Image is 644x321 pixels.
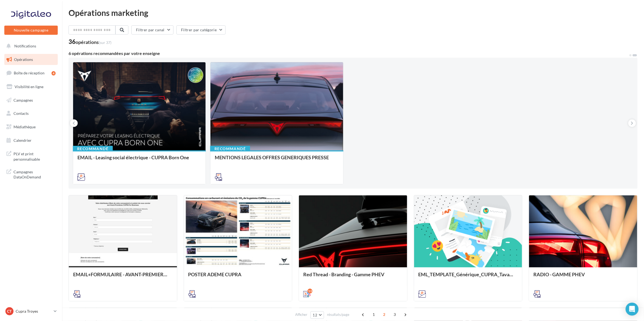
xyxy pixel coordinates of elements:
[13,168,56,180] span: Campagnes DataOnDemand
[369,310,378,319] span: 1
[13,111,29,116] span: Contacts
[15,84,43,89] span: Visibilité en ligne
[77,155,201,165] div: EMAIL - Leasing social électrique - CUPRA Born One
[3,40,57,52] button: Notifications
[3,148,59,164] a: PLV et print personnalisable
[73,146,113,152] div: Recommandé
[176,25,226,34] button: Filtrer par catégorie
[13,98,33,102] span: Campagnes
[4,26,58,35] button: Nouvelle campagne
[418,272,518,282] div: EML_TEMPLATE_Générique_CUPRA_Tavascan
[13,138,32,143] span: Calendrier
[626,303,639,316] div: Open Intercom Messenger
[380,310,389,319] span: 2
[13,125,36,129] span: Médiathèque
[311,311,324,319] button: 12
[4,306,58,316] a: CT Cupra Troyes
[303,272,403,282] div: Red Thread - Branding - Gamme PHEV
[188,272,288,282] div: POSTER ADEME CUPRA
[3,166,59,182] a: Campagnes DataOnDemand
[52,71,56,75] div: 4
[390,310,399,319] span: 3
[3,121,59,133] a: Médiathèque
[69,9,638,17] div: Opérations marketing
[73,272,173,282] div: EMAIL+FORMULAIRE - AVANT-PREMIERES CUPRA FOR BUSINESS (VENTES PRIVEES)
[69,51,629,56] div: 6 opérations recommandées par votre enseigne
[3,135,59,146] a: Calendrier
[327,312,349,317] span: résultats/page
[308,289,312,294] div: 13
[533,272,633,282] div: RADIO - GAMME PHEV
[3,67,59,79] a: Boîte de réception4
[131,25,173,34] button: Filtrer par canal
[295,312,308,317] span: Afficher
[210,146,250,152] div: Recommandé
[7,309,12,314] span: CT
[3,95,59,106] a: Campagnes
[3,108,59,119] a: Contacts
[13,150,56,162] span: PLV et print personnalisable
[313,313,318,317] span: 12
[69,39,111,45] div: 36
[14,57,33,62] span: Opérations
[3,81,59,92] a: Visibilité en ligne
[16,309,52,314] p: Cupra Troyes
[76,40,111,44] div: opérations
[3,54,59,65] a: Opérations
[215,155,339,165] div: MENTIONS LEGALES OFFRES GENERIQUES PRESSE
[14,44,36,48] span: Notifications
[14,71,45,75] span: Boîte de réception
[99,40,111,45] span: (sur 37)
